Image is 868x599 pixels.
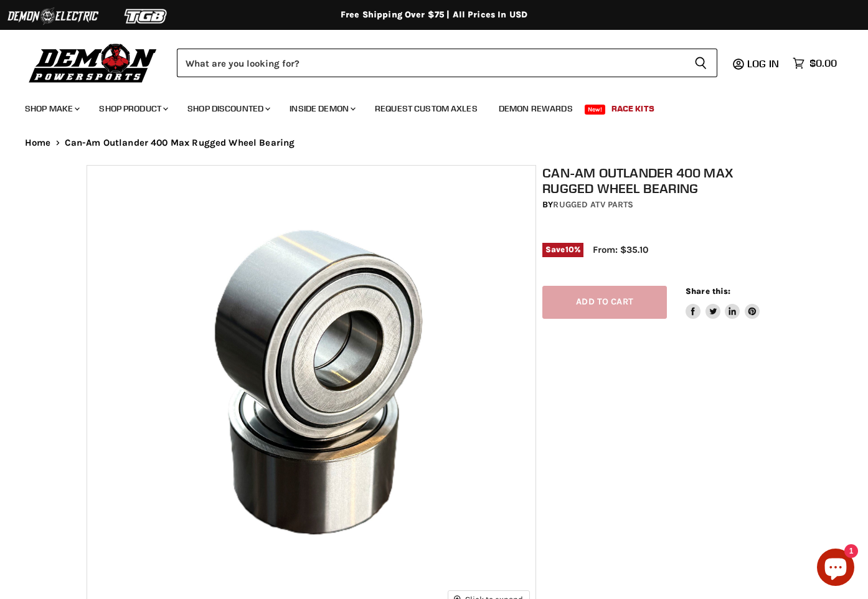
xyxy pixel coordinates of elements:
img: TGB Logo 2 [100,4,193,28]
span: Log in [747,57,779,70]
span: From: $35.10 [593,244,648,255]
h1: Can-Am Outlander 400 Max Rugged Wheel Bearing [542,165,788,196]
ul: Main menu [16,91,834,121]
div: by [542,198,788,212]
input: Search [177,49,684,77]
button: Search [684,49,717,77]
a: Race Kits [602,96,664,121]
a: Request Custom Axles [366,96,487,121]
a: $0.00 [786,54,843,72]
inbox-online-store-chat: Shopify online store chat [813,549,858,589]
a: Shop Make [16,96,87,121]
img: Demon Electric Logo 2 [6,4,100,28]
aside: Share this: [686,286,760,319]
a: Inside Demon [280,96,363,121]
a: Rugged ATV Parts [553,199,633,210]
a: Log in [742,58,786,69]
a: Demon Rewards [489,96,582,121]
a: Shop Discounted [178,96,278,121]
span: $0.00 [809,57,837,69]
span: Save % [542,243,583,257]
form: Product [177,49,717,77]
img: Demon Powersports [25,40,161,85]
span: Can-Am Outlander 400 Max Rugged Wheel Bearing [65,138,295,148]
a: Shop Product [90,96,176,121]
span: 10 [565,245,574,254]
span: Share this: [686,286,730,296]
a: Home [25,138,51,148]
span: New! [585,105,606,115]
